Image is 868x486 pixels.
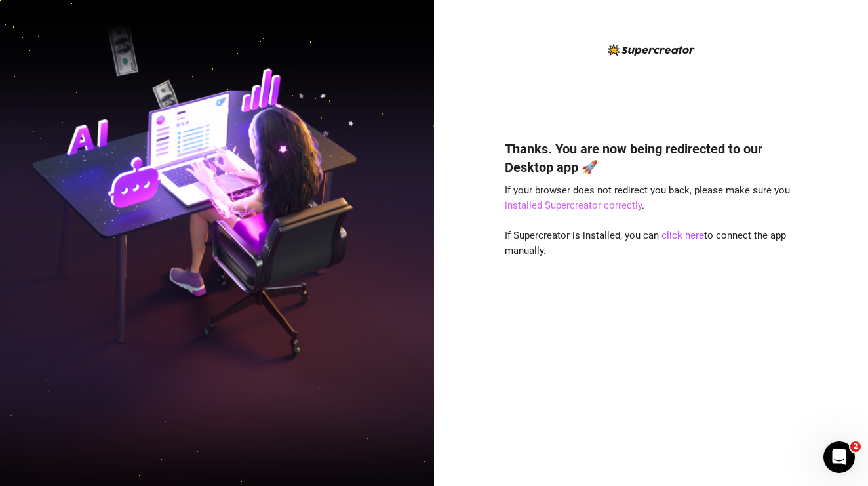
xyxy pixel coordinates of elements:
span: 2 [850,441,861,452]
span: If your browser does not redirect you back, please make sure you . [505,184,790,212]
img: logo-BBDzfeDw.svg [608,44,695,56]
h4: Thanks. You are now being redirected to our Desktop app 🚀 [505,140,797,176]
a: installed Supercreator correctly [505,199,642,211]
iframe: Intercom live chat [823,441,855,473]
span: If Supercreator is installed, you can to connect the app manually. [505,230,786,257]
a: click here [661,230,704,241]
